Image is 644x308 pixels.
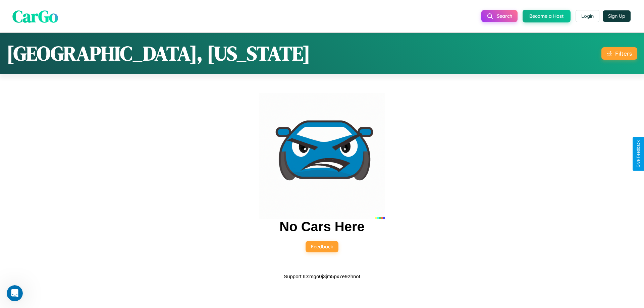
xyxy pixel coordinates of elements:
button: Filters [601,47,637,60]
iframe: Intercom live chat [7,285,23,301]
button: Search [481,10,518,22]
div: Give Feedback [636,140,641,168]
button: Sign Up [603,10,631,22]
p: Support ID: mgo0j3jm5px7e92hnot [284,272,360,281]
img: car [259,93,385,219]
button: Become a Host [523,10,571,22]
h2: No Cars Here [279,219,364,234]
span: Search [497,13,512,19]
button: Feedback [306,241,338,252]
h1: [GEOGRAPHIC_DATA], [US_STATE] [7,40,310,67]
button: Login [576,10,599,22]
div: Filters [615,50,632,57]
span: CarGo [12,4,58,27]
